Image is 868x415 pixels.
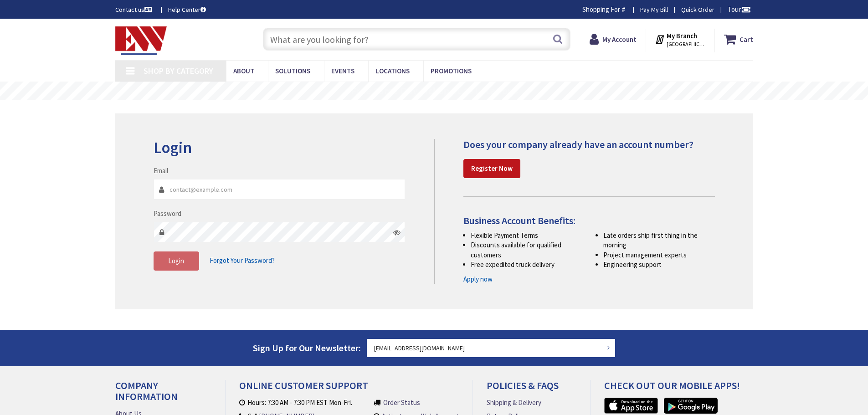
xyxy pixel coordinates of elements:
[275,67,310,75] span: Solutions
[210,252,275,269] a: Forgot Your Password?
[331,67,354,75] span: Events
[604,380,760,398] h4: Check out Our Mobile Apps!
[463,274,493,284] a: Apply now
[640,5,668,14] a: Pay My Bill
[233,67,254,75] span: About
[210,256,275,265] span: Forgot Your Password?
[431,67,472,75] span: Promotions
[471,231,582,240] li: Flexible Payment Terms
[667,31,697,40] strong: My Branch
[115,5,154,14] a: Contact us
[603,231,715,250] li: Late orders ship first thing in the morning
[154,166,168,175] label: Email
[263,28,570,51] input: What are you looking for?
[115,26,167,55] img: Electrical Wholesalers, Inc.
[463,215,715,226] h4: Business Account Benefits:
[667,41,705,48] span: [GEOGRAPHIC_DATA], [GEOGRAPHIC_DATA]
[681,5,714,14] a: Quick Order
[487,398,541,407] a: Shipping & Delivery
[655,31,705,47] div: My Branch [GEOGRAPHIC_DATA], [GEOGRAPHIC_DATA]
[463,159,520,178] a: Register Now
[740,31,753,47] strong: Cart
[154,209,181,218] label: Password
[582,5,620,14] span: Shopping For
[383,398,420,407] a: Order Status
[115,380,211,409] h4: Company Information
[351,86,518,96] rs-layer: Free Same Day Pickup at 19 Locations
[239,398,365,407] li: Hours: 7:30 AM - 7:30 PM EST Mon-Fri.
[367,339,616,357] input: Enter your email address
[621,5,626,14] strong: #
[168,256,184,265] span: Login
[471,164,513,173] strong: Register Now
[487,380,576,398] h4: Policies & FAQs
[154,251,199,271] button: Login
[728,5,751,14] span: Tour
[724,31,753,47] a: Cart
[154,139,406,157] h2: Login
[253,342,361,354] span: Sign Up for Our Newsletter:
[144,66,213,76] span: Shop By Category
[239,380,459,398] h4: Online Customer Support
[602,35,637,44] strong: My Account
[393,229,401,236] i: Click here to show/hide password
[168,5,206,14] a: Help Center
[590,31,637,47] a: My Account
[154,179,406,200] input: Email
[603,260,715,269] li: Engineering support
[463,139,715,150] h4: Does your company already have an account number?
[375,67,410,75] span: Locations
[471,260,582,269] li: Free expedited truck delivery
[603,250,715,260] li: Project management experts
[471,240,582,260] li: Discounts available for qualified customers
